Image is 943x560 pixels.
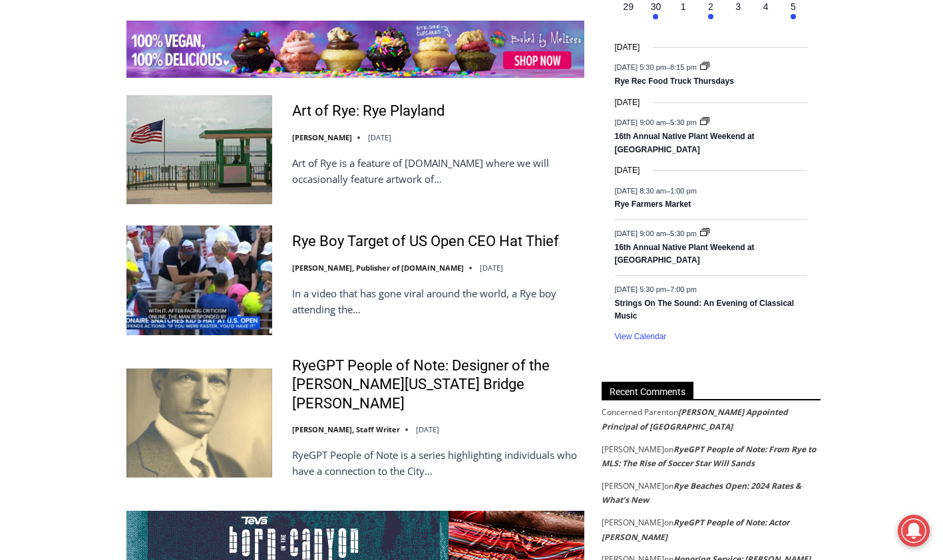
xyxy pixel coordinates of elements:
img: Rye Boy Target of US Open CEO Hat Thief [126,225,272,335]
span: Intern @ [DOMAIN_NAME] [348,132,617,162]
a: Open Tues. - Sun. [PHONE_NUMBER] [1,134,134,166]
span: 1:00 pm [670,186,697,194]
div: "clearly one of the favorites in the [GEOGRAPHIC_DATA] neighborhood" [137,83,196,159]
a: [PERSON_NAME] Appointed Principal of [GEOGRAPHIC_DATA] [602,406,788,432]
time: 2 [708,1,713,12]
img: RyeGPT People of Note: Designer of the George Washington Bridge Othmar Ammann [126,368,272,478]
time: [DATE] [480,263,503,273]
a: 16th Annual Native Plant Weekend at [GEOGRAPHIC_DATA] [615,243,755,266]
footer: on [602,405,821,434]
a: 16th Annual Native Plant Weekend at [GEOGRAPHIC_DATA] [615,132,755,155]
img: Baked by Melissa [126,21,584,77]
a: [PERSON_NAME] [292,132,352,142]
p: In a video that has gone viral around the world, a Rye boy attending the… [292,285,584,317]
span: 5:30 pm [670,118,697,126]
time: 5 [791,1,796,12]
span: [DATE] 9:00 am [615,229,666,237]
time: [DATE] [416,424,439,434]
span: 8:15 pm [670,63,697,71]
a: RyeGPT People of Note: Designer of the [PERSON_NAME][US_STATE] Bridge [PERSON_NAME] [292,356,584,414]
span: Open Tues. - Sun. [PHONE_NUMBER] [4,137,130,188]
time: [DATE] [615,164,640,177]
time: [DATE] [615,96,640,109]
a: Intern @ [DOMAIN_NAME] [320,129,645,166]
a: RyeGPT People of Note: Actor [PERSON_NAME] [602,517,789,543]
time: [DATE] [615,41,640,54]
time: 3 [735,1,741,12]
span: Recent Comments [602,382,693,400]
span: [DATE] 5:30 pm [615,285,666,293]
a: View Calendar [615,332,667,342]
a: RyeGPT People of Note: From Rye to MLS: The Rise of Soccer Star Will Sands [602,444,816,470]
span: [DATE] 8:30 am [615,186,666,194]
span: [DATE] 5:30 pm [615,63,666,71]
a: Rye Farmers Market [615,200,691,210]
span: [PERSON_NAME] [602,517,664,528]
a: Rye Rec Food Truck Thursdays [615,76,734,87]
footer: on [602,479,821,507]
em: Has events [653,14,658,19]
span: [DATE] 9:00 am [615,118,666,126]
em: Has events [708,14,713,19]
em: Has events [791,14,796,19]
time: 29 [623,1,634,12]
span: 7:00 pm [670,285,697,293]
time: 4 [763,1,769,12]
span: 5:30 pm [670,229,697,237]
p: RyeGPT People of Note is a series highlighting individuals who have a connection to the City… [292,447,584,479]
footer: on [602,515,821,544]
p: Art of Rye is a feature of [DOMAIN_NAME] where we will occasionally feature artwork of… [292,155,584,187]
a: Strings On The Sound: An Evening of Classical Music [615,299,795,322]
div: "The first chef I interviewed talked about coming to [GEOGRAPHIC_DATA] from [GEOGRAPHIC_DATA] in ... [336,1,629,129]
span: [PERSON_NAME] [602,480,664,491]
span: Concerned Parent [602,406,669,418]
time: – [615,229,699,237]
a: [PERSON_NAME], Staff Writer [292,424,400,434]
time: – [615,186,697,194]
time: 1 [681,1,686,12]
time: – [615,118,699,126]
a: Rye Boy Target of US Open CEO Hat Thief [292,232,559,251]
span: [PERSON_NAME] [602,444,664,455]
time: – [615,63,699,71]
time: 30 [651,1,661,12]
a: [PERSON_NAME], Publisher of [DOMAIN_NAME] [292,263,464,273]
footer: on [602,442,821,471]
time: [DATE] [368,132,391,142]
img: Art of Rye: Rye Playland [126,95,272,204]
a: Art of Rye: Rye Playland [292,102,445,121]
time: – [615,285,697,293]
a: Rye Beaches Open: 2024 Rates & What’s New [602,480,801,506]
